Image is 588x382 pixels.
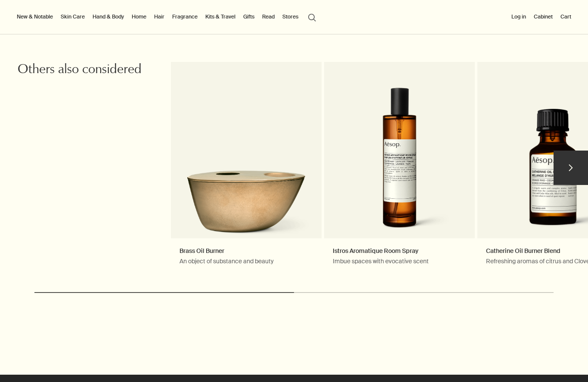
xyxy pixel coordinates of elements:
button: Open search [304,9,320,25]
button: New & Notable [15,12,55,22]
button: Log in [510,12,528,22]
a: Skin Care [59,12,87,22]
a: Home [130,12,148,22]
a: Gifts [241,12,256,22]
button: next slide [554,151,588,185]
h2: Others also considered [18,62,151,79]
a: Read [260,12,276,22]
a: Hair [152,12,166,22]
a: Fragrance [170,12,199,22]
a: Brass Oil BurnerAn object of substance and beautyBrass Oil Burner [171,62,322,281]
a: Cabinet [532,12,554,22]
button: Stores [281,12,300,22]
a: Istros Aromatique Room SprayImbue spaces with evocative scentIstros Aromatique Room Spray in ambe... [324,62,475,281]
button: Cart [559,12,573,22]
a: Kits & Travel [204,12,237,22]
a: Hand & Body [91,12,126,22]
